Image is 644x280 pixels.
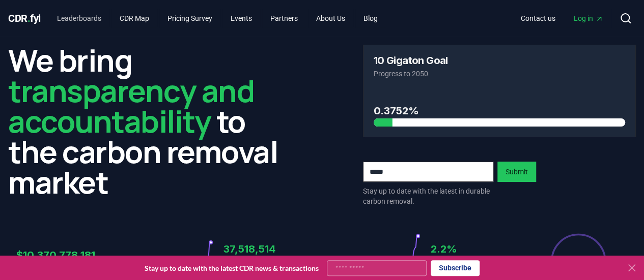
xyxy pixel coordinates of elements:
[8,45,282,197] h2: We bring to the carbon removal market
[574,13,603,23] span: Log in
[8,11,41,25] a: CDR.fyi
[262,9,306,27] a: Partners
[513,9,564,27] a: Contact us
[159,9,220,27] a: Pricing Survey
[223,241,322,257] h3: 37,518,514
[431,241,529,257] h3: 2.2%
[8,12,41,24] span: CDR fyi
[222,9,260,27] a: Events
[8,70,254,142] span: transparency and accountability
[308,9,353,27] a: About Us
[49,9,109,27] a: Leaderboards
[27,12,31,24] span: .
[566,9,611,27] a: Log in
[513,9,611,27] nav: Main
[111,9,157,27] a: CDR Map
[374,55,448,66] h3: 10 Gigaton Goal
[374,69,626,79] p: Progress to 2050
[49,9,386,27] nav: Main
[16,247,115,263] h3: $10,370,778,181
[363,186,493,206] p: Stay up to date with the latest in durable carbon removal.
[374,103,626,118] h3: 0.3752%
[355,9,386,27] a: Blog
[497,162,536,182] button: Submit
